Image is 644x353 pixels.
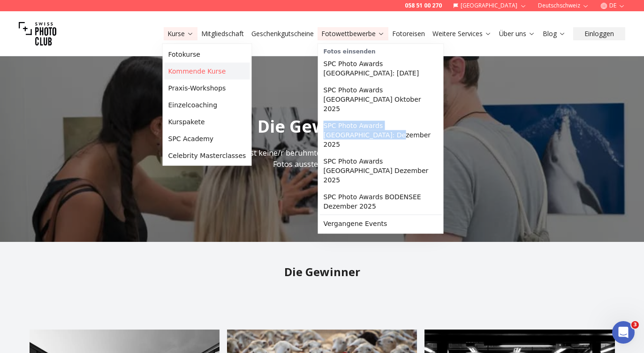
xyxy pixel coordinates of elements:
[30,264,615,279] h2: Die Gewinner
[167,29,194,38] a: Kurse
[165,147,250,164] a: Celebrity Masterclasses
[612,321,635,344] iframe: Intercom live chat
[165,46,250,63] a: Fotokurse
[320,55,442,82] a: SPC Photo Awards [GEOGRAPHIC_DATA]: [DATE]
[320,82,442,117] a: SPC Photo Awards [GEOGRAPHIC_DATA] Oktober 2025
[320,117,442,153] a: SPC Photo Awards [GEOGRAPHIC_DATA]: Dezember 2025
[197,27,248,40] button: Mitgliedschaft
[321,29,385,38] a: Fotowettbewerbe
[432,29,492,38] a: Weitere Services
[248,27,318,40] button: Geschenkgutscheine
[320,153,442,188] a: SPC Photo Awards [GEOGRAPHIC_DATA] Dezember 2025
[392,29,425,38] a: Fotoreisen
[165,97,250,113] a: Einzelcoaching
[164,27,197,40] button: Kurse
[201,29,244,38] a: Mitgliedschaft
[320,188,442,215] a: SPC Photo Awards BODENSEE Dezember 2025
[165,80,250,97] a: Praxis-Workshops
[165,113,250,130] a: Kurspakete
[631,321,639,329] span: 3
[429,27,495,40] button: Weitere Services
[19,15,56,53] img: Swiss photo club
[543,29,566,38] a: Blog
[165,63,250,80] a: Kommende Kurse
[495,27,539,40] button: Über uns
[251,29,314,38] a: Geschenkgutscheine
[539,27,569,40] button: Blog
[165,130,250,147] a: SPC Academy
[320,46,442,55] div: Fotos einsenden
[318,27,388,40] button: Fotowettbewerbe
[388,27,429,40] button: Fotoreisen
[499,29,535,38] a: Über uns
[405,2,442,9] a: 058 51 00 270
[573,27,625,40] button: Einloggen
[320,215,442,232] a: Vergangene Events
